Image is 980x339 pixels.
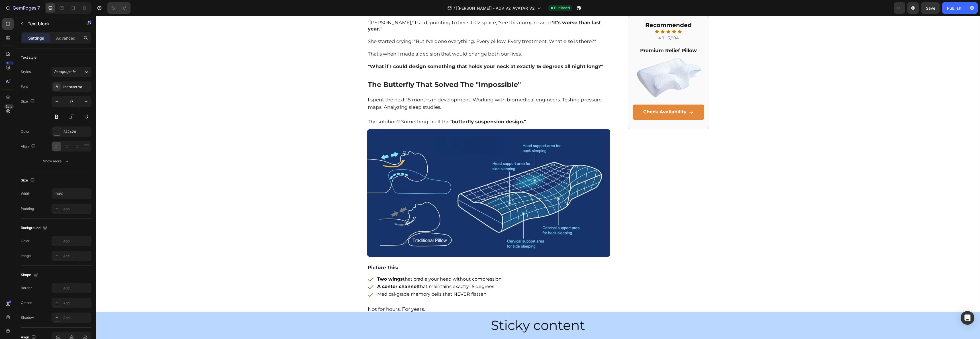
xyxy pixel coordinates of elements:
p: She started crying. "But I've done everything. Every pillow. Every treatment. What else is there?" [272,22,514,28]
p: Text block [28,20,76,27]
div: Background [21,224,48,232]
div: 242424 [63,129,90,134]
p: The solution? Something I call the [272,102,514,110]
span: [[PERSON_NAME]] - ADV_V2_AVATAR_V2 [456,5,535,11]
strong: Recommended [549,6,596,13]
span: Published [554,5,570,11]
img: gempages_520906997315404713-1adb8611-a9a6-433b-bd69-996a6042af9d.webp [537,38,608,89]
div: Align [21,143,37,150]
p: Not for hours. For years. [272,290,514,297]
div: Color [21,129,30,134]
button: Save [921,2,940,14]
div: Show more [43,158,70,164]
p: Medical-grade memory cells that NEVER flatten [281,275,406,281]
div: Add... [63,286,90,291]
span: Save [926,6,935,11]
div: Corner [21,300,32,305]
div: Add... [63,207,90,212]
div: Text style [21,55,36,60]
div: Add... [63,301,90,306]
button: Paragraph 1* [52,67,91,77]
strong: The Butterfly That Solved The "Impossible" [272,64,425,73]
p: Settings [28,35,44,41]
p: Advanced [56,35,75,41]
p: I spent the next 18 months in development. Working with biomedical engineers. Testing pressure ma... [272,80,514,95]
span: Paragraph 1* [54,69,76,74]
p: that maintains exactly 15 degrees [281,268,406,274]
strong: Check Availability [547,93,591,99]
div: Add... [63,315,90,320]
div: Styles [21,69,31,74]
p: 7 [37,5,40,11]
strong: Picture this: [272,249,302,254]
div: Undo/Redo [107,2,130,14]
button: Show more [21,156,91,166]
div: Montserrat [63,84,90,89]
a: Check Availability [537,89,608,104]
span: / [454,5,455,11]
p: 4.9 | 3,984 [537,19,608,26]
div: Color [21,238,30,244]
strong: Premium Relief Pillow [544,32,601,37]
div: Shape [21,271,39,279]
strong: Two wings [281,260,307,266]
div: Shadow [21,315,34,320]
strong: A center channel [281,268,322,273]
button: Publish [942,2,966,14]
p: That's when I made a decision that would change both our lives. [272,35,514,41]
button: 7 [2,2,42,14]
div: Width [21,191,30,196]
div: Size [21,98,36,105]
div: Padding [21,206,34,211]
div: Image [21,253,31,258]
strong: "What if I could design something that holds your neck at exactly 15 degrees all night long?" [272,48,507,53]
div: Border [21,285,32,291]
div: 450 [5,61,14,65]
p: that cradle your head without compression [281,260,406,266]
div: Size [21,177,36,184]
div: Add... [63,239,90,244]
iframe: Design area [96,16,980,339]
div: Add... [63,254,90,259]
img: gempages_520906997315404713-105a5f70-f92f-47a8-89c5-d0c8c90b12c7.jpg [271,113,514,241]
div: Publish [947,5,961,11]
div: Font [21,84,28,89]
div: Beta [4,104,14,109]
strong: "butterfly suspension design." [354,103,430,109]
input: Auto [52,189,91,199]
div: Open Intercom Messenger [961,311,974,325]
